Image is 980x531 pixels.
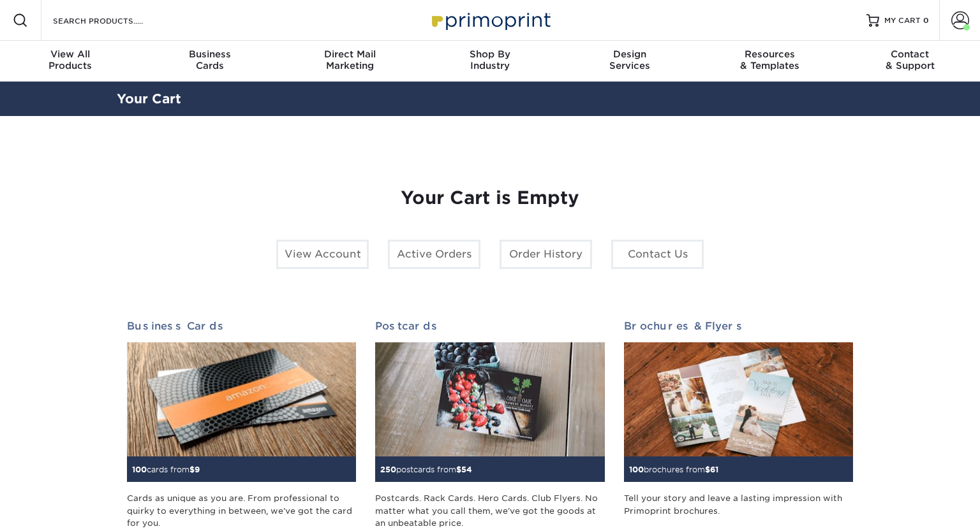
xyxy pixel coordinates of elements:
[195,465,200,474] span: 9
[560,48,700,60] span: Design
[700,48,840,71] div: & Templates
[700,48,840,60] span: Resources
[456,465,461,474] span: $
[388,240,480,269] a: Active Orders
[140,41,279,82] a: BusinessCards
[629,465,644,474] span: 100
[380,465,472,474] small: postcards from
[127,187,853,209] h1: Your Cart is Empty
[560,48,700,71] div: Services
[52,13,176,28] input: SEARCH PRODUCTS.....
[375,492,604,529] div: Postcards. Rack Cards. Hero Cards. Club Flyers. No matter what you call them, we've got the goods...
[624,342,853,457] img: Brochures & Flyers
[840,48,980,60] span: Contact
[140,48,279,60] span: Business
[420,48,560,71] div: Industry
[117,91,181,106] a: Your Cart
[629,465,718,474] small: brochures from
[127,320,356,332] h2: Business Cards
[380,465,396,474] span: 250
[560,41,700,82] a: DesignServices
[280,48,420,71] div: Marketing
[840,41,980,82] a: Contact& Support
[375,342,604,457] img: Postcards
[276,240,369,269] a: View Account
[132,465,147,474] span: 100
[923,16,929,25] span: 0
[500,240,592,269] a: Order History
[700,41,840,82] a: Resources& Templates
[611,240,704,269] a: Contact Us
[624,320,853,332] h2: Brochures & Flyers
[710,465,718,474] span: 61
[840,48,980,71] div: & Support
[132,465,200,474] small: cards from
[461,465,472,474] span: 54
[426,6,554,34] img: Primoprint
[420,48,560,60] span: Shop By
[127,492,356,529] div: Cards as unique as you are. From professional to quirky to everything in between, we've got the c...
[705,465,710,474] span: $
[189,465,195,474] span: $
[375,320,604,332] h2: Postcards
[420,41,560,82] a: Shop ByIndustry
[624,492,853,529] div: Tell your story and leave a lasting impression with Primoprint brochures.
[884,15,921,26] span: MY CART
[140,48,279,71] div: Cards
[127,342,356,457] img: Business Cards
[280,41,420,82] a: Direct MailMarketing
[280,48,420,60] span: Direct Mail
